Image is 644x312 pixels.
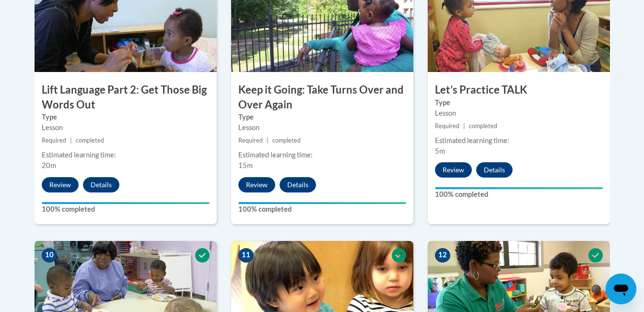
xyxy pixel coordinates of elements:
[238,137,263,144] span: Required
[435,162,472,178] button: Review
[35,83,217,112] h3: Lift Language Part 2: Get Those Big Words Out
[42,150,210,160] div: Estimated learning time:
[435,135,603,146] div: Estimated learning time:
[469,122,497,130] span: completed
[238,177,275,192] button: Review
[42,161,56,169] span: 20m
[42,204,210,215] label: 100% completed
[70,137,72,144] span: |
[606,274,636,304] iframe: Button to launch messaging window
[83,177,119,192] button: Details
[476,162,513,178] button: Details
[42,137,66,144] span: Required
[238,202,406,204] div: Your progress
[238,248,254,263] span: 11
[42,177,79,192] button: Review
[231,83,413,112] h3: Keep it Going: Take Turns Over and Over Again
[435,97,603,108] label: Type
[42,202,210,204] div: Your progress
[428,83,610,97] h3: Let’s Practice TALK
[435,147,445,155] span: 5m
[42,248,57,263] span: 10
[238,204,406,215] label: 100% completed
[238,122,406,133] div: Lesson
[238,150,406,160] div: Estimated learning time:
[435,248,450,263] span: 12
[435,189,603,200] label: 100% completed
[272,137,301,144] span: completed
[435,108,603,119] div: Lesson
[435,122,459,130] span: Required
[463,122,465,130] span: |
[76,137,104,144] span: completed
[42,112,210,122] label: Type
[238,112,406,122] label: Type
[280,177,316,192] button: Details
[267,137,269,144] span: |
[435,187,603,189] div: Your progress
[42,122,210,133] div: Lesson
[238,161,253,169] span: 15m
